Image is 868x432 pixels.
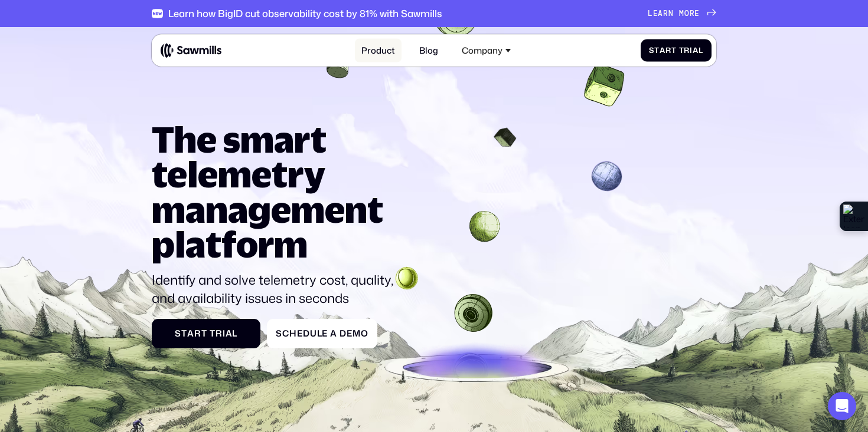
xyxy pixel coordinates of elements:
[223,328,226,339] span: i
[649,46,654,55] span: S
[303,328,310,339] span: d
[168,8,442,19] div: Learn how BigID cut observability cost by 81% with Sawmills
[653,9,658,18] span: e
[413,39,445,62] a: Blog
[693,46,699,55] span: a
[226,328,233,339] span: a
[355,39,402,62] a: Product
[679,46,684,55] span: T
[181,328,187,339] span: t
[216,328,223,339] span: r
[210,328,216,339] span: T
[665,46,671,55] span: r
[310,328,317,339] span: u
[187,328,194,339] span: a
[660,46,665,55] span: a
[455,39,517,62] div: Company
[690,46,693,55] span: i
[684,46,690,55] span: r
[201,328,207,339] span: t
[267,319,377,349] a: ScheduleaDemo
[194,328,201,339] span: r
[175,328,181,339] span: S
[232,328,237,339] span: l
[654,46,660,55] span: t
[347,328,353,339] span: e
[282,328,289,339] span: c
[671,46,677,55] span: t
[658,9,663,18] span: a
[690,9,695,18] span: r
[152,271,403,308] p: Identify and solve telemetry cost, quality, and availability issues in seconds
[317,328,322,339] span: l
[289,328,297,339] span: h
[699,46,703,55] span: l
[641,39,712,61] a: StartTrial
[679,9,684,18] span: m
[361,328,368,339] span: o
[152,319,260,349] a: StartTrial
[462,45,502,56] div: Company
[152,121,403,262] h1: The smart telemetry management platform
[648,9,716,18] a: Learnmore
[322,328,328,339] span: e
[684,9,690,18] span: o
[663,9,668,18] span: r
[340,328,347,339] span: D
[330,328,337,339] span: a
[648,9,653,18] span: L
[843,205,864,228] img: Extension Icon
[828,392,856,420] div: Open Intercom Messenger
[353,328,361,339] span: m
[694,9,700,18] span: e
[297,328,303,339] span: e
[668,9,674,18] span: n
[276,328,282,339] span: S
